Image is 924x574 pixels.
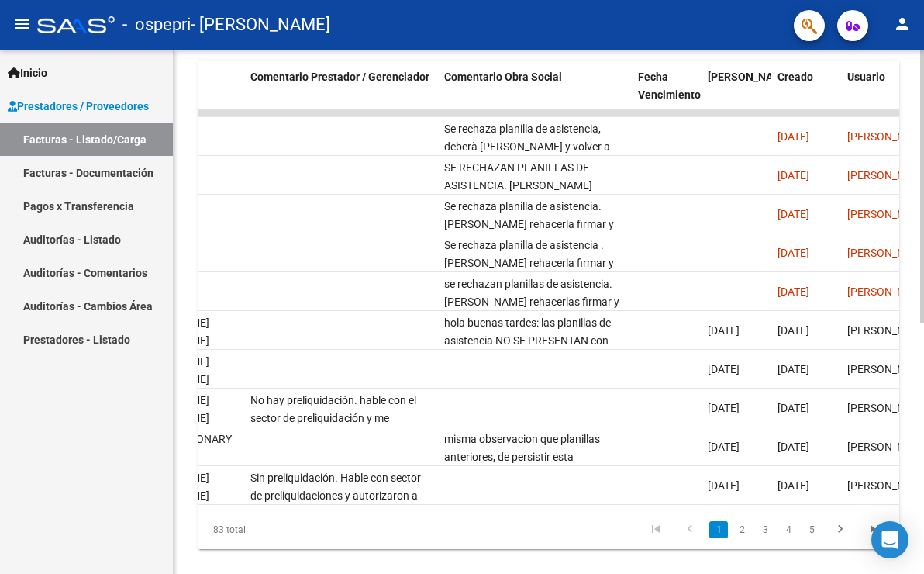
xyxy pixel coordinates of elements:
[777,71,813,83] span: Creado
[777,479,809,492] span: [DATE]
[802,521,821,538] a: 5
[191,8,330,42] span: - [PERSON_NAME]
[444,239,619,322] span: Se rechaza planilla de asistencia .[PERSON_NAME] rehacerla firmar y volver a subirla para poder a...
[708,402,740,414] span: [DATE]
[708,71,791,83] span: [PERSON_NAME]
[777,130,809,143] span: [DATE]
[632,61,702,129] datatable-header-cell: Fecha Vencimiento
[777,517,800,543] li: page 4
[444,200,616,283] span: Se rechaza planilla de asistencia. [PERSON_NAME] rehacerla firmar y volver a subirla para poder p...
[777,285,809,298] span: [DATE]
[753,517,777,543] li: page 3
[708,324,740,337] span: [DATE]
[708,363,740,375] span: [DATE]
[444,71,562,83] span: Comentario Obra Social
[777,402,809,414] span: [DATE]
[777,363,809,375] span: [DATE]
[860,521,889,538] a: go to last page
[709,521,728,538] a: 1
[871,521,908,558] div: Open Intercom Messenger
[12,15,31,33] mat-icon: menu
[198,510,336,549] div: 83 total
[250,394,430,477] span: No hay preliquidación. hable con el sector de preliquidación y me autorizaron a presentar la fact...
[438,61,632,129] datatable-header-cell: Comentario Obra Social
[777,169,809,182] span: [DATE]
[777,247,809,259] span: [DATE]
[675,521,705,538] a: go to previous page
[122,8,191,42] span: - ospepri
[800,517,823,543] li: page 5
[8,64,47,81] span: Inicio
[756,521,774,538] a: 3
[638,71,701,101] span: Fecha Vencimiento
[707,517,730,543] li: page 1
[779,521,798,538] a: 4
[730,517,753,543] li: page 2
[847,71,885,83] span: Usuario
[771,61,841,129] datatable-header-cell: Creado
[444,161,626,262] span: SE RECHAZAN PLANILLAS DE ASISTENCIA. [PERSON_NAME] rehacerla firmar y subirla nuevamente para el ...
[708,441,740,453] span: [DATE]
[777,324,809,337] span: [DATE]
[777,208,809,220] span: [DATE]
[708,479,740,492] span: [DATE]
[250,71,429,83] span: Comentario Prestador / Gerenciador
[444,316,621,399] span: hola buenas tardes: las planillas de asistencia NO SE PRESENTAN con borrones-tachaduras-enmiendas...
[777,441,809,453] span: [DATE]
[250,472,421,537] span: Sin preliquidación. Hable con sector de preliquidaciones y autorizaron a presentar la factura. se...
[641,521,671,538] a: go to first page
[444,278,625,361] span: se rechazan planillas de asistencia. [PERSON_NAME] rehacerlas firmar y volver a subirlas para pod...
[702,61,771,129] datatable-header-cell: Fecha Confimado
[826,521,855,538] a: go to next page
[893,15,912,33] mat-icon: person
[8,98,149,115] span: Prestadores / Proveedores
[244,61,438,129] datatable-header-cell: Comentario Prestador / Gerenciador
[733,521,751,538] a: 2
[444,123,626,241] span: Se rechaza planilla de asistencia, deberà [PERSON_NAME] y volver a subirla para poder auditar la ...
[444,433,602,498] span: misma observacion que planillas anteriores, de persistir esta irregularidad esto sera motivo de d...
